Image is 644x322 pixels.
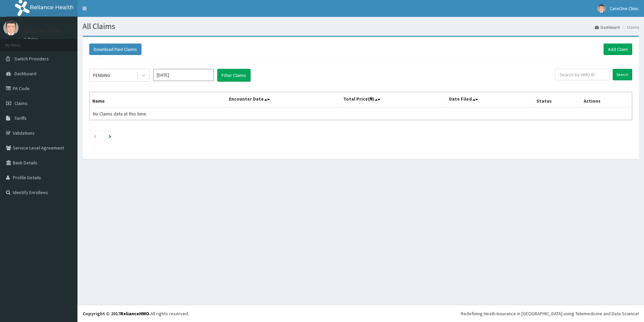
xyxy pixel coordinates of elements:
span: Claims [14,100,28,106]
input: Search by HMO ID [555,69,610,80]
a: Dashboard [595,24,620,30]
th: Date Filed [446,92,534,108]
a: Next page [109,133,111,139]
th: Actions [581,92,632,108]
img: User Image [597,4,606,13]
a: RelianceHMO [120,311,149,317]
span: Switch Providers [14,56,49,62]
button: Filter Claims [217,69,251,82]
strong: Copyright © 2017 . [83,311,151,317]
input: Select Month and Year [153,69,214,81]
img: User Image [3,20,19,35]
div: PENDING [93,72,110,79]
li: Claims [620,24,639,30]
a: Add Claim [604,44,632,55]
a: Previous page [94,133,97,139]
a: Online [24,37,40,42]
th: Encounter Date [226,92,340,108]
span: Tariffs [14,115,27,121]
p: CareOne Clinic [24,27,62,33]
div: Redefining Heath Insurance in [GEOGRAPHIC_DATA] using Telemedicine and Data Science! [461,310,639,317]
h1: All Claims [83,22,639,31]
th: Status [534,92,581,108]
th: Total Price(₦) [341,92,446,108]
span: No Claims data at this time. [93,111,147,117]
footer: All rights reserved. [77,305,644,322]
input: Search [613,69,632,80]
th: Name [90,92,226,108]
span: CareOne Clinic [610,5,639,11]
button: Download Paid Claims [89,44,141,55]
span: Dashboard [14,71,36,77]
